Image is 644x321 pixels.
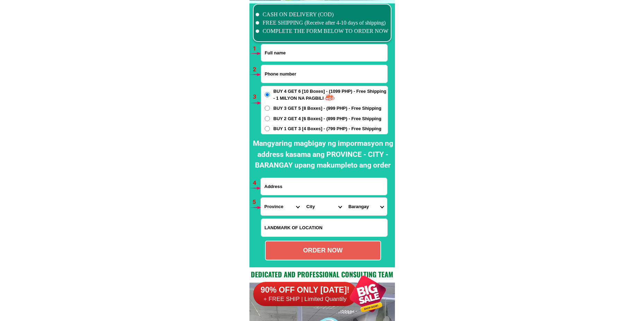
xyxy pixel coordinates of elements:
[261,65,387,83] input: Input phone_number
[253,295,357,303] h6: + FREE SHIP | Limited Quantily
[253,198,261,207] h6: 5
[265,116,270,121] input: BUY 2 GET 4 [6 Boxes] - (899 PHP) - Free Shipping
[265,126,270,131] input: BUY 1 GET 3 [4 Boxes] - (799 PHP) - Free Shipping
[273,88,388,101] span: BUY 4 GET 6 [10 Boxes] - (1099 PHP) - Free Shipping - 1 MILYON NA PAGBILI
[251,138,395,171] h2: Mangyaring magbigay ng impormasyon ng address kasama ang PROVINCE - CITY - BARANGAY upang makumpl...
[249,269,395,279] h2: Dedicated and professional consulting team
[273,125,381,132] span: BUY 1 GET 3 [4 Boxes] - (799 PHP) - Free Shipping
[256,27,389,35] li: COMPLETE THE FORM BELOW TO ORDER NOW
[261,44,387,61] input: Input full_name
[345,198,387,215] select: Select commune
[253,285,357,295] h6: 90% OFF ONLY [DATE]!
[261,178,387,195] input: Input address
[253,92,261,101] h6: 3
[265,106,270,111] input: BUY 3 GET 5 [8 Boxes] - (999 PHP) - Free Shipping
[261,198,303,215] select: Select province
[266,246,380,255] div: ORDER NOW
[303,198,345,215] select: Select district
[273,115,381,122] span: BUY 2 GET 4 [6 Boxes] - (899 PHP) - Free Shipping
[265,92,270,97] input: BUY 4 GET 6 [10 Boxes] - (1099 PHP) - Free Shipping - 1 MILYON NA PAGBILI
[256,10,389,19] li: CASH ON DELIVERY (COD)
[253,44,261,53] h6: 1
[253,179,261,188] h6: 4
[256,19,389,27] li: FREE SHIPPING (Receive after 4-10 days of shipping)
[253,65,261,74] h6: 2
[273,105,381,112] span: BUY 3 GET 5 [8 Boxes] - (999 PHP) - Free Shipping
[261,219,387,237] input: Input LANDMARKOFLOCATION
